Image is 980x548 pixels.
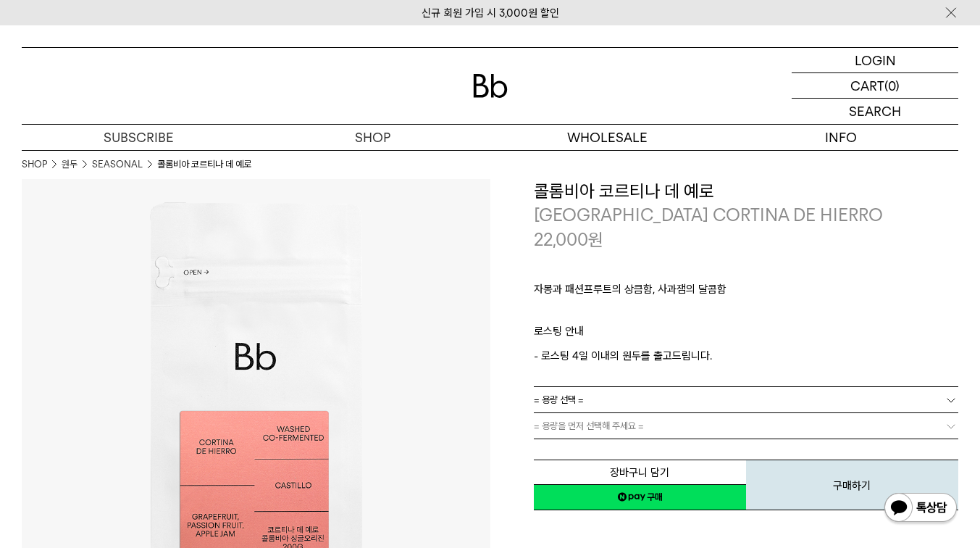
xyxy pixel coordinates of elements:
img: 로고 [473,74,508,98]
li: 콜롬비아 코르티나 데 예로 [157,157,251,172]
p: - 로스팅 4일 이내의 원두를 출고드립니다. [534,347,959,365]
span: 원 [588,229,603,250]
p: 자몽과 패션프루트의 상큼함, 사과잼의 달콤함 [534,281,959,305]
a: SEASONAL [92,157,143,172]
p: 22,000 [534,228,603,252]
p: [GEOGRAPHIC_DATA] CORTINA DE HIERRO [534,203,959,228]
h3: 콜롬비아 코르티나 데 예로 [534,179,959,204]
p: WHOLESALE [490,125,724,150]
p: (0) [884,73,900,98]
p: INFO [724,125,958,150]
a: SHOP [22,157,47,172]
p: SEARCH [849,99,901,124]
p: CART [850,73,884,98]
p: 로스팅 안내 [534,323,959,347]
button: 구매하기 [746,460,958,510]
a: SUBSCRIBE [22,125,256,150]
a: 원두 [62,157,78,172]
p: LOGIN [855,48,896,72]
a: 새창 [534,484,746,510]
a: SHOP [256,125,490,150]
span: = 용량을 먼저 선택해 주세요 = [534,413,644,439]
span: = 용량 선택 = [534,387,584,412]
a: CART (0) [792,73,958,99]
a: LOGIN [792,48,958,73]
button: 장바구니 담기 [534,460,746,485]
p: ㅤ [534,305,959,323]
img: 카카오톡 채널 1:1 채팅 버튼 [883,491,958,526]
a: 신규 회원 가입 시 3,000원 할인 [422,7,559,20]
